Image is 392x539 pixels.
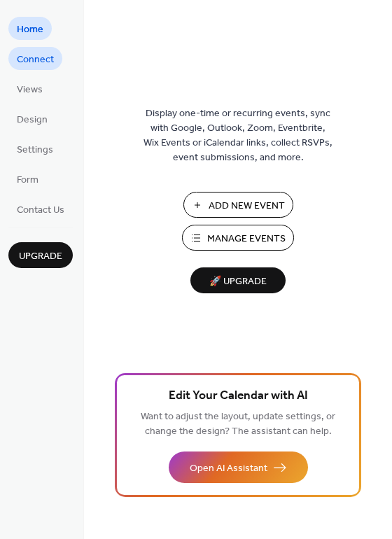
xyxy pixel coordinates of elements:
span: Contact Us [17,203,64,218]
span: Home [17,22,43,37]
span: 🚀 Upgrade [199,272,277,291]
span: Views [17,83,43,97]
span: Want to adjust the layout, update settings, or change the design? The assistant can help. [141,407,335,441]
a: Settings [8,137,62,160]
span: Connect [17,52,54,67]
span: Form [17,173,38,188]
button: Open AI Assistant [169,451,308,483]
button: Manage Events [182,225,294,251]
span: Edit Your Calendar with AI [169,386,308,406]
a: Form [8,167,47,190]
a: Home [8,17,52,40]
a: Connect [8,47,62,70]
span: Add New Event [209,199,285,213]
a: Contact Us [8,197,73,220]
span: Display one-time or recurring events, sync with Google, Outlook, Zoom, Eventbrite, Wix Events or ... [143,106,332,165]
span: Manage Events [207,232,286,246]
span: Settings [17,143,53,157]
button: 🚀 Upgrade [190,267,286,293]
span: Upgrade [19,249,62,264]
button: Upgrade [8,242,73,268]
span: Design [17,113,48,127]
a: Design [8,107,56,130]
span: Open AI Assistant [190,461,267,476]
a: Views [8,77,51,100]
button: Add New Event [183,192,293,218]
